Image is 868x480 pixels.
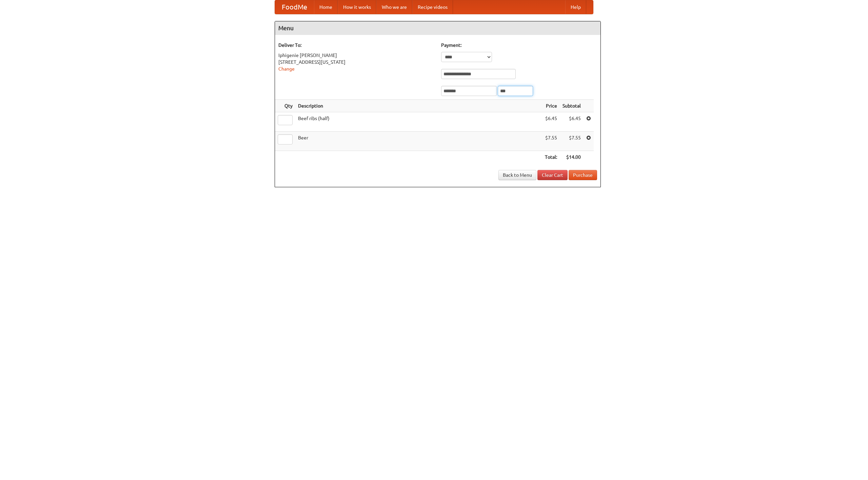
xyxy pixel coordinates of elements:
[295,100,542,112] th: Description
[376,0,412,14] a: Who we are
[278,52,434,59] div: Iphigenie [PERSON_NAME]
[412,0,453,14] a: Recipe videos
[542,151,560,164] th: Total:
[295,132,542,151] td: Beer
[295,112,542,132] td: Beef ribs (half)
[275,100,295,112] th: Qty
[542,112,560,132] td: $6.45
[542,132,560,151] td: $7.55
[565,0,586,14] a: Help
[498,170,536,180] a: Back to Menu
[275,0,314,14] a: FoodMe
[278,59,434,65] div: [STREET_ADDRESS][US_STATE]
[278,42,434,49] h5: Deliver To:
[314,0,338,14] a: Home
[278,66,295,72] a: Change
[560,151,584,164] th: $14.00
[560,132,584,151] td: $7.55
[338,0,376,14] a: How it works
[560,100,584,112] th: Subtotal
[542,100,560,112] th: Price
[275,21,600,35] h4: Menu
[537,170,568,180] a: Clear Cart
[560,112,584,132] td: $6.45
[441,42,597,49] h5: Payment:
[569,170,597,180] button: Purchase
